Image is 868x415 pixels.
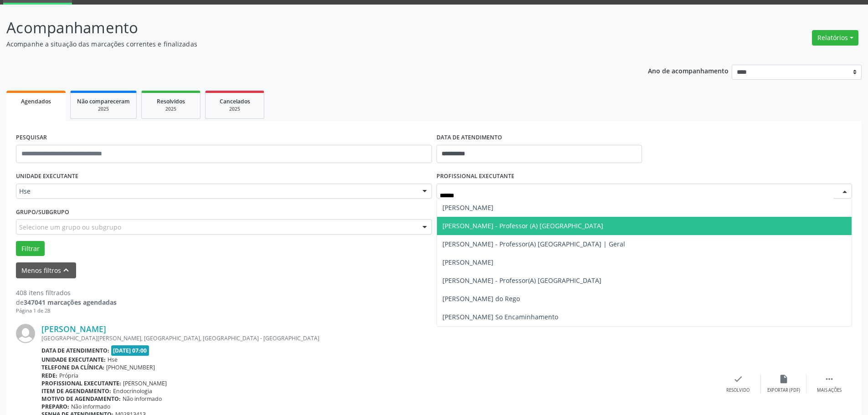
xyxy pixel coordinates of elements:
b: Rede: [41,372,57,379]
img: img [16,324,35,343]
button: Relatórios [812,30,858,46]
b: Item de agendamento: [41,387,111,395]
button: Filtrar [16,241,45,256]
button: Menos filtroskeyboard_arrow_up [16,262,76,278]
b: Profissional executante: [41,379,121,387]
span: [PERSON_NAME] [442,203,493,212]
div: Exportar (PDF) [767,387,800,394]
b: Motivo de agendamento: [41,395,121,403]
span: Não compareceram [77,97,130,105]
span: [PHONE_NUMBER] [106,364,155,371]
label: PESQUISAR [16,131,47,145]
i: insert_drive_file [779,374,789,384]
span: Não informado [71,403,110,410]
span: [PERSON_NAME] - Professor (A) [GEOGRAPHIC_DATA] [442,221,603,230]
span: [PERSON_NAME] [123,379,167,387]
span: Hse [19,187,413,196]
span: Selecione um grupo ou subgrupo [19,222,121,232]
p: Ano de acompanhamento [648,65,729,76]
b: Preparo: [41,403,69,410]
b: Unidade executante: [41,356,106,364]
i: check [733,374,743,384]
span: [PERSON_NAME] do Rego [442,294,520,303]
span: Cancelados [220,97,250,105]
p: Acompanhe a situação das marcações correntes e finalizadas [6,39,605,49]
i: keyboard_arrow_up [61,265,71,275]
p: Acompanhamento [6,16,605,39]
a: [PERSON_NAME] [41,324,106,334]
span: Agendados [21,97,51,105]
span: Própria [59,372,78,379]
b: Data de atendimento: [41,347,109,354]
span: [PERSON_NAME] So Encaminhamento [442,313,558,321]
span: [PERSON_NAME] [442,258,493,266]
label: Grupo/Subgrupo [16,205,69,219]
label: DATA DE ATENDIMENTO [437,131,502,145]
span: Não informado [123,395,162,403]
b: Telefone da clínica: [41,364,104,371]
span: [PERSON_NAME] - Professor(A) [GEOGRAPHIC_DATA] [442,276,601,285]
label: PROFISSIONAL EXECUTANTE [437,169,514,184]
div: Página 1 de 28 [16,307,117,315]
div: de [16,297,117,307]
div: 2025 [148,106,194,113]
div: 2025 [212,106,257,113]
div: Resolvido [726,387,750,394]
span: [DATE] 07:00 [111,345,149,356]
div: Mais ações [817,387,842,394]
strong: 347041 marcações agendadas [24,298,117,307]
label: UNIDADE EXECUTANTE [16,169,78,184]
div: [GEOGRAPHIC_DATA][PERSON_NAME], [GEOGRAPHIC_DATA], [GEOGRAPHIC_DATA] - [GEOGRAPHIC_DATA] [41,334,715,342]
span: [PERSON_NAME] - Professor(A) [GEOGRAPHIC_DATA] | Geral [442,240,625,248]
div: 408 itens filtrados [16,288,117,297]
span: Hse [108,356,118,364]
i:  [824,374,834,384]
div: 2025 [77,106,130,113]
span: Endocrinologia [113,387,152,395]
span: Resolvidos [157,97,185,105]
